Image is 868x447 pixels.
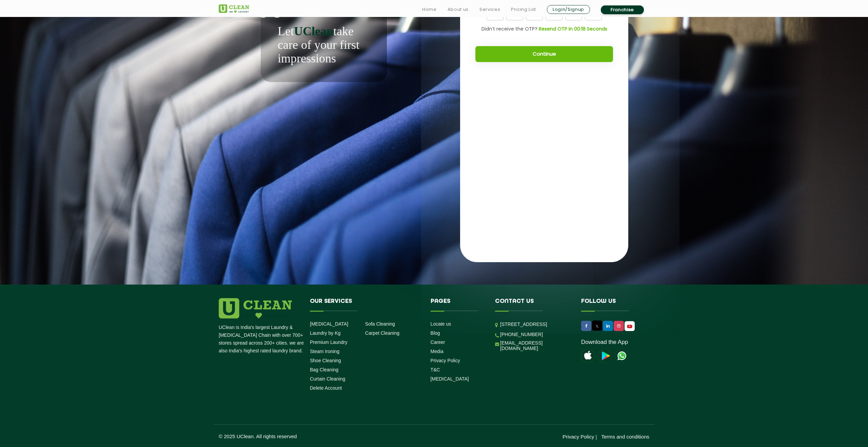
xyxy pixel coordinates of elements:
span: Didn’t receive the OTP? [481,25,537,33]
p: Let take care of your first impressions [278,24,370,65]
a: About us [448,5,469,14]
a: [PHONE_NUMBER] [500,332,543,337]
a: Privacy Policy [431,358,460,363]
a: Sofa Cleaning [365,321,395,327]
a: [EMAIL_ADDRESS][DOMAIN_NAME] [500,340,571,351]
a: Shoe Cleaning [310,358,341,363]
img: playstoreicon.png [598,349,612,363]
a: Privacy Policy [563,434,594,440]
a: Pricing List [511,5,536,14]
b: Resend OTP in 00:18 Seconds [539,25,607,32]
a: Media [431,349,443,354]
a: Home [422,5,437,14]
img: logo.png [219,298,292,318]
a: [MEDICAL_DATA] [431,376,469,382]
a: Franchise [601,5,644,14]
a: Premium Laundry [310,339,348,345]
a: Laundry by Kg [310,330,340,336]
a: Download the App [581,339,628,346]
a: [MEDICAL_DATA] [310,321,348,327]
a: T&C [431,367,440,372]
b: UClean [294,24,333,38]
button: Continue [475,46,613,62]
a: Services [479,5,500,14]
a: Locate us [431,321,451,327]
a: Login/Signup [547,5,590,14]
h4: Pages [431,298,485,311]
img: UClean Laundry and Dry Cleaning [219,4,249,13]
p: UClean is India's largest Laundry & [MEDICAL_DATA] Chain with over 700+ stores spread across 200+... [219,324,305,355]
h4: Our Services [310,298,420,311]
a: Steam Ironing [310,349,339,354]
a: Resend OTP in 00:18 Seconds [537,25,607,33]
a: Bag Cleaning [310,367,338,372]
a: Carpet Cleaning [365,330,399,336]
img: apple-icon.png [581,349,595,363]
a: Curtain Cleaning [310,376,345,382]
a: Blog [431,330,440,336]
a: Delete Account [310,385,342,391]
a: Career [431,339,445,345]
img: UClean Laundry and Dry Cleaning [625,323,634,330]
p: © 2025 UClean. All rights reserved [219,433,434,439]
a: Terms and conditions [601,434,649,440]
h4: Contact us [495,298,571,311]
img: UClean Laundry and Dry Cleaning [615,349,629,363]
p: [STREET_ADDRESS] [500,320,571,328]
h4: Follow us [581,298,641,311]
